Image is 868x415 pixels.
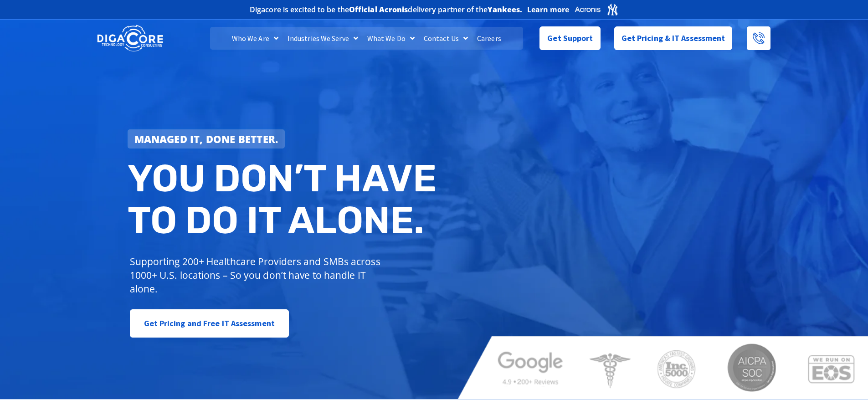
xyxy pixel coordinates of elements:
[250,6,523,13] h2: Digacore is excited to be the delivery partner of the
[547,29,593,47] span: Get Support
[210,27,523,50] nav: Menu
[614,26,733,50] a: Get Pricing & IT Assessment
[574,3,619,16] img: Acronis
[130,255,385,296] p: Supporting 200+ Healthcare Providers and SMBs across 1000+ U.S. locations – So you don’t have to ...
[349,5,408,15] b: Official Acronis
[488,5,523,15] b: Yankees.
[539,26,600,50] a: Get Support
[363,27,419,50] a: What We Do
[134,132,278,146] strong: Managed IT, done better.
[128,129,285,149] a: Managed IT, done better.
[227,27,283,50] a: Who We Are
[97,24,163,53] img: DigaCore Technology Consulting
[621,29,725,47] span: Get Pricing & IT Assessment
[130,309,289,338] a: Get Pricing and Free IT Assessment
[283,27,363,50] a: Industries We Serve
[144,314,275,333] span: Get Pricing and Free IT Assessment
[419,27,473,50] a: Contact Us
[128,158,441,241] h2: You don’t have to do IT alone.
[527,5,570,14] a: Learn more
[473,27,506,50] a: Careers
